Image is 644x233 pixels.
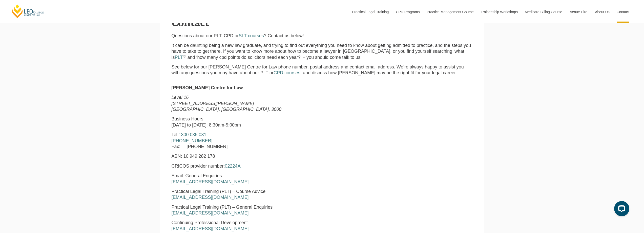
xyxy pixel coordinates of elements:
h2: Contact [172,17,473,28]
a: [EMAIL_ADDRESS][DOMAIN_NAME] [172,179,249,184]
a: 1300 039 031 [179,132,206,137]
p: See below for our [PERSON_NAME] Centre for Law phone number, postal address and contact email add... [172,64,473,76]
a: About Us [591,1,613,23]
a: [PERSON_NAME] Centre for Law [11,4,45,19]
p: Tel: Fax: [PHONE_NUMBER] [172,132,344,150]
a: 02224A [225,164,241,169]
a: SLT courses [239,33,264,38]
em: Level 16 [172,95,189,100]
p: Continuing Professional Development [172,220,344,232]
strong: [PERSON_NAME] Centre for Law [172,85,243,90]
p: Questions about our PLT, CPD or ? Contact us below! [172,33,473,39]
em: [GEOGRAPHIC_DATA], [GEOGRAPHIC_DATA], 3000 [172,107,282,112]
a: [EMAIL_ADDRESS][DOMAIN_NAME] [172,226,249,231]
span: Practical Legal Training (PLT) – General Enquiries [172,205,273,210]
p: It can be daunting being a new law graduate, and trying to find out everything you need to know a... [172,43,473,60]
a: Contact [613,1,633,23]
p: Business Hours: [DATE] to [DATE]: 8:30am-5:00pm [172,116,344,128]
a: Medicare Billing Course [521,1,566,23]
a: CPD courses [274,70,300,75]
a: [EMAIL_ADDRESS][DOMAIN_NAME] [172,210,249,216]
p: CRICOS provider number: [172,163,344,169]
p: Email: General Enquiries [172,173,344,185]
a: CPD Programs [392,1,423,23]
a: Venue Hire [566,1,591,23]
a: [PHONE_NUMBER] [172,138,213,143]
a: Practice Management Course [423,1,477,23]
a: Traineeship Workshops [477,1,521,23]
a: PLT [175,55,183,60]
a: [EMAIL_ADDRESS][DOMAIN_NAME] [172,195,249,200]
p: Practical Legal Training (PLT) – Course Advice [172,189,344,201]
em: [STREET_ADDRESS][PERSON_NAME] [172,101,254,106]
p: ABN: 16 949 282 178 [172,153,344,159]
iframe: LiveChat chat widget [610,199,631,220]
a: Practical Legal Training [348,1,392,23]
